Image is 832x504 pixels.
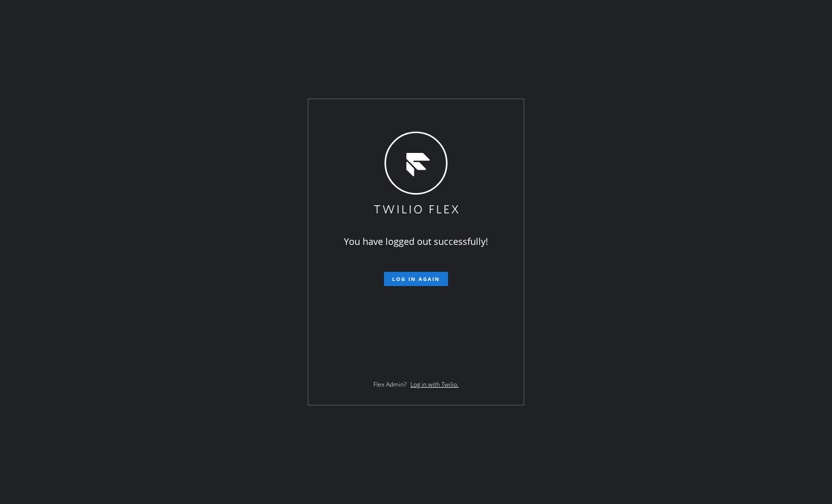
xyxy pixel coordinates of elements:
[373,380,406,389] span: Flex Admin?
[410,380,459,389] a: Log in with Twilio.
[344,235,488,247] span: You have logged out successfully!
[392,275,440,282] span: Log in again
[384,272,448,286] button: Log in again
